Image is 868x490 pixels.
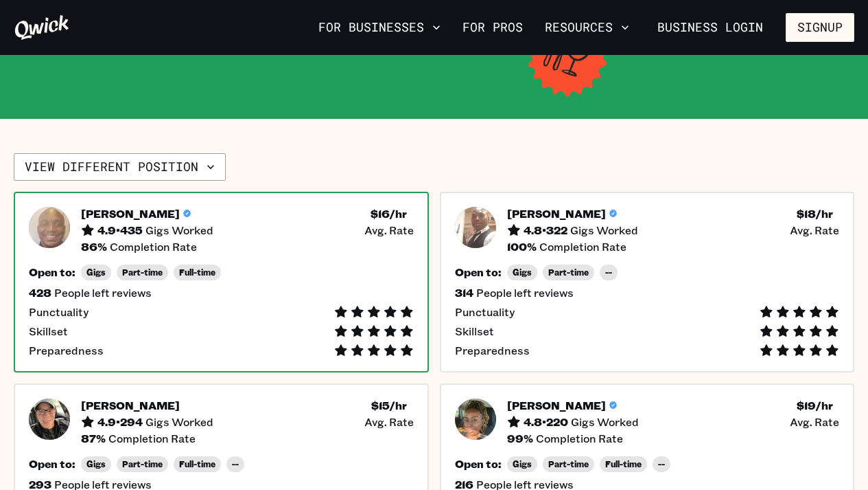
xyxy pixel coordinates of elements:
[605,267,612,278] span: --
[548,267,589,278] span: Part-time
[507,432,533,445] h5: 99 %
[455,324,494,338] span: Skillset
[455,286,473,300] h5: 314
[81,240,107,254] h5: 86 %
[179,267,215,278] span: Full-time
[145,223,213,237] span: Gigs Worked
[14,153,226,181] button: View different position
[440,192,855,372] button: Pro headshot[PERSON_NAME]4.8•322Gigs Worked$18/hr Avg. Rate100%Completion RateOpen to:GigsPart-ti...
[14,192,429,372] button: Pro headshot[PERSON_NAME]4.9•435Gigs Worked$16/hr Avg. Rate86%Completion RateOpen to:GigsPart-tim...
[797,207,833,221] h5: $ 18 /hr
[371,207,407,221] h5: $ 16 /hr
[179,459,215,469] span: Full-time
[455,305,515,319] span: Punctuality
[81,399,180,412] h5: [PERSON_NAME]
[507,207,606,221] h5: [PERSON_NAME]
[539,240,626,254] span: Completion Rate
[29,324,68,338] span: Skillset
[797,399,833,412] h5: $ 19 /hr
[108,432,196,445] span: Completion Rate
[524,415,568,429] h5: 4.8 • 220
[97,415,143,429] h5: 4.9 • 294
[371,399,407,412] h5: $ 15 /hr
[29,305,89,319] span: Punctuality
[571,415,639,429] span: Gigs Worked
[570,223,638,237] span: Gigs Worked
[539,16,635,39] button: Resources
[86,459,106,469] span: Gigs
[476,286,574,300] span: People left reviews
[110,240,197,254] span: Completion Rate
[536,432,623,445] span: Completion Rate
[524,223,567,237] h5: 4.8 • 322
[29,286,51,300] h5: 428
[790,223,839,237] span: Avg. Rate
[646,13,775,42] a: Business Login
[507,240,537,254] h5: 100 %
[455,399,496,440] img: Pro headshot
[605,459,642,469] span: Full-time
[313,16,446,39] button: For Businesses
[29,399,70,440] img: Pro headshot
[54,286,152,300] span: People left reviews
[122,459,163,469] span: Part-time
[364,223,414,237] span: Avg. Rate
[97,223,143,237] h5: 4.9 • 435
[790,415,839,429] span: Avg. Rate
[455,265,502,279] h5: Open to:
[122,267,163,278] span: Part-time
[81,207,180,221] h5: [PERSON_NAME]
[145,415,213,429] span: Gigs Worked
[507,399,606,412] h5: [PERSON_NAME]
[455,344,530,357] span: Preparedness
[29,265,75,279] h5: Open to:
[81,432,106,445] h5: 87 %
[457,16,528,39] a: For Pros
[513,459,532,469] span: Gigs
[548,459,589,469] span: Part-time
[455,457,502,471] h5: Open to:
[455,207,496,248] img: Pro headshot
[29,344,104,357] span: Preparedness
[232,459,239,469] span: --
[29,457,75,471] h5: Open to:
[786,13,854,42] button: Signup
[86,267,106,278] span: Gigs
[658,459,665,469] span: --
[29,207,70,248] img: Pro headshot
[364,415,414,429] span: Avg. Rate
[513,267,532,278] span: Gigs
